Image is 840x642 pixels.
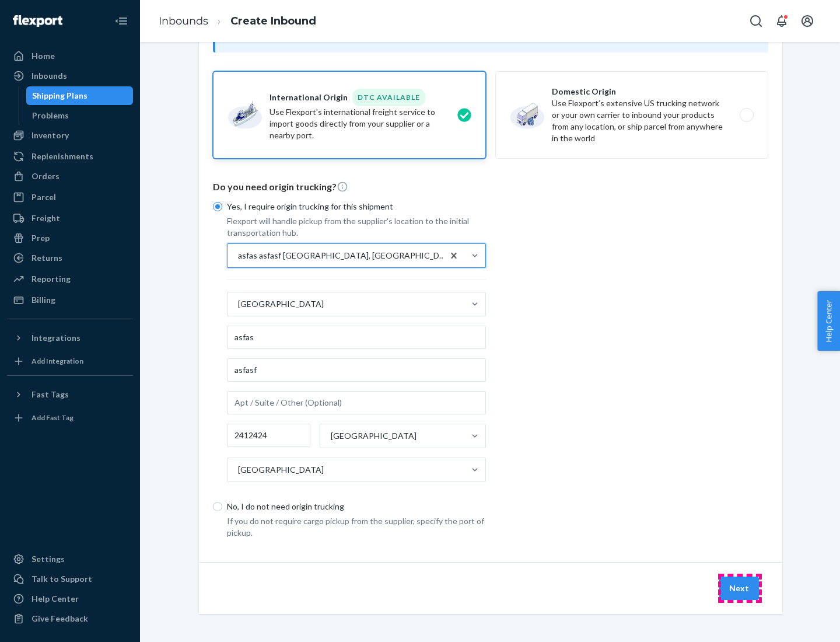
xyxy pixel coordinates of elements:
p: Flexport will handle pickup from the supplier's location to the initial transportation hub. [227,215,486,239]
div: Inbounds [32,70,67,82]
p: If you do not require cargo pickup from the supplier, specify the port of pickup. [227,515,486,539]
img: Flexport logo [13,15,62,27]
a: Parcel [7,188,133,207]
div: Billing [32,294,55,306]
div: Parcel [32,191,56,203]
div: [GEOGRAPHIC_DATA] [238,298,324,310]
div: Inventory [32,130,69,141]
input: [GEOGRAPHIC_DATA] [237,298,238,310]
p: Do you need origin trucking? [213,180,768,194]
div: asfas asfasf [GEOGRAPHIC_DATA], [GEOGRAPHIC_DATA] 2412424 [238,250,449,261]
a: Freight [7,209,133,228]
a: Orders [7,167,133,186]
button: Close Navigation [110,9,133,33]
a: Home [7,47,133,65]
a: Inbounds [159,15,208,27]
input: [GEOGRAPHIC_DATA] [330,430,331,442]
a: Create Inbound [230,15,316,27]
div: Give Feedback [32,613,88,624]
div: Home [32,50,55,62]
div: Shipping Plans [32,90,87,102]
button: Help Center [817,291,840,351]
button: Fast Tags [7,385,133,404]
div: Problems [32,110,69,121]
a: Problems [26,106,134,125]
div: Returns [32,252,62,264]
div: Fast Tags [32,389,69,400]
a: Inbounds [7,67,133,85]
div: Replenishments [32,151,93,162]
button: Next [719,577,759,600]
input: Postal Code [227,424,310,447]
input: [GEOGRAPHIC_DATA] [237,464,238,476]
a: Shipping Plans [26,86,134,105]
input: Apt / Suite / Other (Optional) [227,391,486,414]
div: Integrations [32,332,80,344]
input: No, I do not need origin trucking [213,502,222,511]
a: Inventory [7,126,133,145]
a: Add Fast Tag [7,409,133,427]
div: Reporting [32,273,71,285]
div: Settings [32,553,65,565]
input: Address [227,358,486,382]
button: Give Feedback [7,609,133,628]
a: Returns [7,249,133,267]
input: Yes, I require origin trucking for this shipment [213,202,222,211]
p: No, I do not need origin trucking [227,501,486,512]
div: [GEOGRAPHIC_DATA] [238,464,324,476]
a: Settings [7,550,133,568]
span: Inbounding with your own carrier? [248,32,505,42]
button: Open notifications [770,9,793,33]
div: Help Center [32,593,79,605]
div: Talk to Support [32,573,92,585]
button: Integrations [7,329,133,347]
div: [GEOGRAPHIC_DATA] [331,430,416,442]
div: Add Integration [32,356,83,366]
div: Add Fast Tag [32,413,73,423]
p: Yes, I require origin trucking for this shipment [227,201,486,212]
ol: breadcrumbs [149,4,325,39]
div: Orders [32,170,60,182]
a: Billing [7,291,133,309]
a: Replenishments [7,147,133,166]
a: Reporting [7,270,133,288]
input: Facility Name [227,326,486,349]
button: Open Search Box [744,9,768,33]
div: Prep [32,232,50,244]
a: Help Center [7,589,133,608]
a: Add Integration [7,352,133,371]
a: Prep [7,229,133,247]
div: Freight [32,212,60,224]
a: Talk to Support [7,570,133,588]
button: Open account menu [796,9,819,33]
